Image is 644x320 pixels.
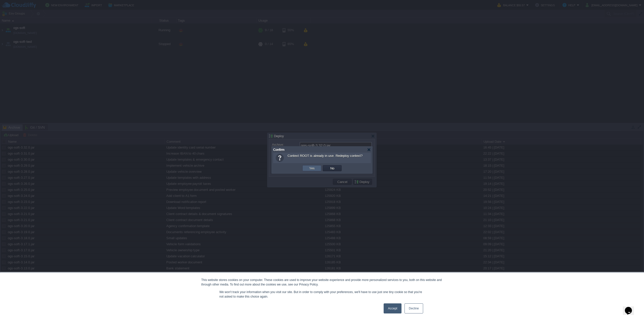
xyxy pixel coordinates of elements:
[219,290,425,299] p: We won't track your information when you visit our site. But in order to comply with your prefere...
[623,300,639,315] iframe: chat widget
[288,154,363,158] span: Context ROOT is already in use. Redeploy context?
[201,278,443,287] div: This website stores cookies on your computer. These cookies are used to improve your website expe...
[405,303,423,313] a: Decline
[308,166,316,170] button: Yes
[329,166,336,170] button: No
[273,148,285,152] span: Confirm
[384,303,401,313] a: Accept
